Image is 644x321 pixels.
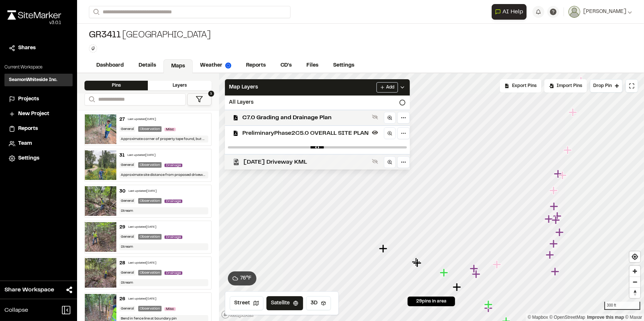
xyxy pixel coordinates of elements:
[119,270,135,275] div: General
[138,162,162,168] div: Observation
[9,77,57,83] h3: SeamonWhiteside Inc.
[9,125,68,133] a: Reports
[549,239,559,249] div: Map marker
[127,153,156,158] div: Last updated [DATE]
[18,95,39,103] span: Projects
[165,128,176,131] span: Misc
[413,258,422,268] div: Map marker
[371,157,379,166] button: Show layer
[384,112,396,124] a: Zoom to layer
[416,298,447,305] span: 29 pins in area
[412,257,421,267] div: Map marker
[138,306,162,311] div: Observation
[630,251,640,262] button: Find my location
[89,44,97,53] button: Edit Tags
[129,189,157,194] div: Last updated [DATE]
[568,6,632,18] button: [PERSON_NAME]
[119,162,135,168] div: General
[4,285,54,294] span: Share Workspace
[128,261,156,265] div: Last updated [DATE]
[386,84,395,91] span: Add
[326,58,362,73] a: Settings
[119,136,208,143] div: Approximate corner of property tape found, but no pin￼
[484,300,494,310] div: Map marker
[4,64,73,71] p: Current Workspace
[563,146,573,155] div: Map marker
[9,44,68,52] a: Shares
[165,307,176,311] span: Misc
[85,114,116,144] img: file
[128,297,156,301] div: Last updated [DATE]
[119,243,208,250] div: Stream
[89,30,121,41] span: GR3411
[85,186,116,216] img: file
[550,315,585,320] a: OpenStreetMap
[138,270,162,275] div: Observation
[384,156,396,168] a: Zoom to layer
[119,306,135,311] div: General
[9,110,68,118] a: New Project
[492,260,502,270] div: Map marker
[492,4,530,20] div: Open AI Assistant
[7,20,61,26] div: Oh geez...please don't...
[604,302,640,310] div: 300 ft
[165,164,182,167] span: Drainage
[239,58,273,73] a: Reports
[299,58,326,73] a: Files
[18,140,32,148] span: Team
[89,30,210,41] div: [GEOGRAPHIC_DATA]
[551,267,560,277] div: Map marker
[233,159,239,165] img: kml_black_icon64.png
[119,126,135,132] div: General
[557,83,582,89] span: Import Pins
[119,224,125,231] div: 29
[229,83,258,91] span: Map Layers
[187,93,211,106] button: 1
[84,81,148,90] div: Pins
[244,158,369,167] span: [DATE] Driveway KML
[225,96,410,110] div: All Layers
[266,296,303,310] button: Satellite
[243,113,369,122] span: C7.0 Grading and Drainage Plan
[528,315,548,320] a: Mapbox
[119,188,126,195] div: 30
[512,83,537,89] span: Export Pins
[18,110,49,118] span: New Project
[119,152,125,159] div: 31
[472,270,481,279] div: Map marker
[306,296,331,310] button: 3D
[549,186,559,195] div: Map marker
[243,129,369,138] span: PreliminaryPhase2C5.0 OVERALL SITE PLAN
[273,58,299,73] a: CD's
[630,288,640,298] span: Reset bearing to north
[240,274,252,282] span: 76 ° F
[502,7,523,16] span: AI Help
[119,234,135,240] div: General
[554,169,563,179] div: Map marker
[165,271,182,275] span: Drainage
[119,207,208,214] div: Stream
[119,198,135,204] div: General
[558,171,568,180] div: Map marker
[18,125,38,133] span: Reports
[553,211,562,221] div: Map marker
[148,81,211,90] div: Layers
[84,93,98,106] button: Search
[4,306,28,315] span: Collapse
[545,250,555,260] div: Map marker
[452,282,462,292] div: Map marker
[128,117,156,122] div: Last updated [DATE]
[630,266,640,277] button: Zoom in
[131,58,163,73] a: Details
[119,171,208,178] div: Approximate site distance from proposed driveway
[9,95,68,103] a: Projects
[230,296,263,310] button: Street
[630,277,640,287] button: Zoom out
[163,59,193,73] a: Maps
[225,63,231,68] img: precipai.png
[439,268,449,278] div: Map marker
[379,244,388,254] div: Map marker
[165,235,182,239] span: Drainage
